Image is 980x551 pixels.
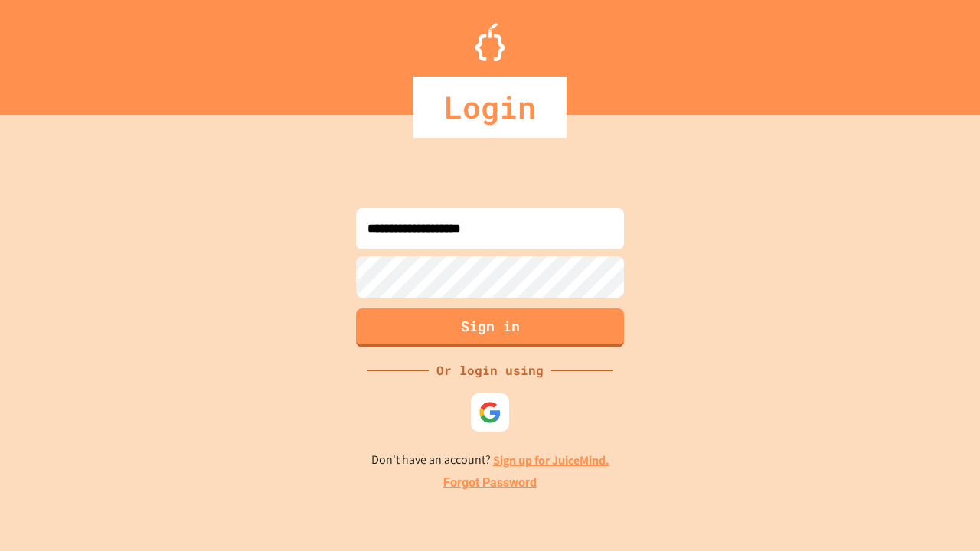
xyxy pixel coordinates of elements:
div: Or login using [429,361,551,380]
button: Sign in [356,308,624,347]
a: Forgot Password [443,474,537,492]
img: Logo.svg [475,23,505,61]
div: Login [413,77,567,138]
img: google-icon.svg [479,401,501,424]
a: Sign up for JuiceMind. [493,452,609,468]
p: Don't have an account? [371,451,609,470]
